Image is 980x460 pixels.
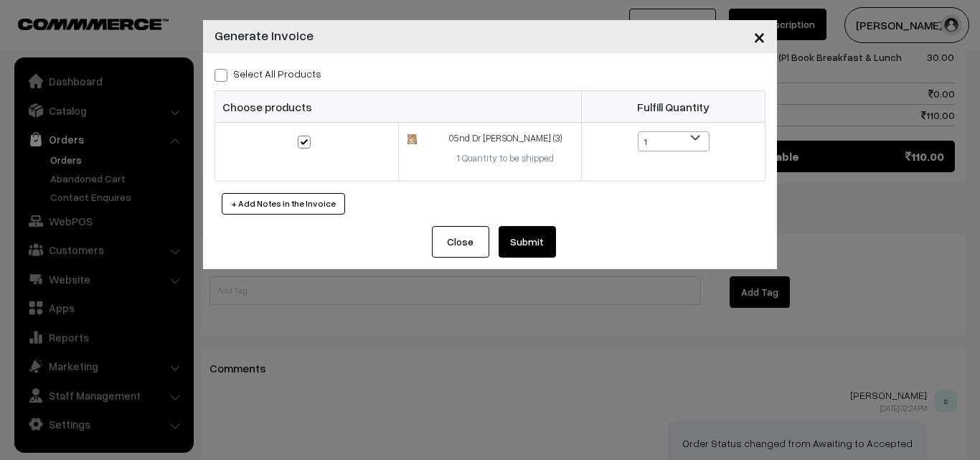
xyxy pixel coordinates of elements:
button: + Add Notes in the Invoice [222,193,345,215]
button: Close [432,226,489,258]
span: × [753,23,765,50]
span: 1 [639,132,709,152]
button: Submit [499,226,556,258]
label: Select all Products [215,66,321,81]
th: Choose products [215,91,582,123]
span: 1 [638,131,710,151]
button: Close [742,14,777,59]
img: 17446109418727Chappathi-1.jpg [407,134,417,144]
th: Fulfill Quantity [582,91,765,123]
div: 1 Quantity to be shipped [438,151,573,166]
div: 05nd Dr [PERSON_NAME] (3) [438,131,573,146]
h4: Generate Invoice [215,26,314,45]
